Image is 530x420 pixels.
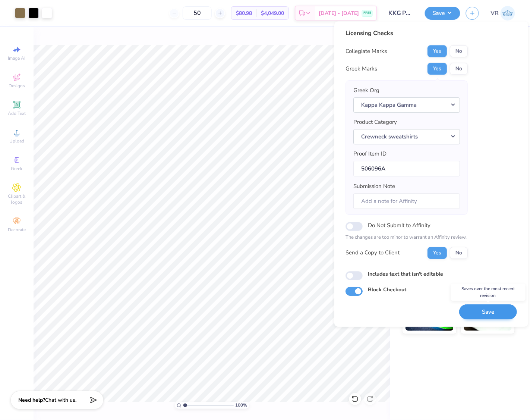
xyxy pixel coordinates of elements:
[346,65,377,73] div: Greek Marks
[368,220,430,230] label: Do Not Submit to Affinity
[501,6,515,21] img: Val Rhey Lodueta
[363,10,371,16] span: FREE
[183,6,212,20] input: – –
[450,247,468,259] button: No
[428,45,447,57] button: Yes
[383,6,419,21] input: Untitled Design
[346,234,468,241] p: The changes are too minor to warrant an Affinity review.
[353,118,397,126] label: Product Category
[8,55,26,61] span: Image AI
[8,110,26,116] span: Add Text
[9,138,24,144] span: Upload
[9,83,25,89] span: Designs
[45,397,76,404] span: Chat with us.
[450,63,468,75] button: No
[428,247,447,259] button: Yes
[346,249,400,257] div: Send a Copy to Client
[450,45,468,57] button: No
[491,6,515,21] a: VR
[319,9,359,17] span: [DATE] - [DATE]
[451,284,526,301] div: Saves over the most recent revision
[459,304,517,320] button: Save
[236,9,252,17] span: $80.98
[491,9,499,18] span: VR
[18,397,45,404] strong: Need help?
[368,270,443,278] label: Includes text that isn't editable
[353,86,379,95] label: Greek Org
[4,193,30,205] span: Clipart & logos
[261,9,284,17] span: $4,049.00
[353,182,395,191] label: Submission Note
[353,150,387,158] label: Proof Item ID
[11,166,23,172] span: Greek
[368,286,406,294] label: Block Checkout
[353,193,460,209] input: Add a note for Affinity
[353,129,460,144] button: Crewneck sweatshirts
[8,227,26,233] span: Decorate
[428,63,447,75] button: Yes
[236,402,247,409] span: 100 %
[346,47,387,56] div: Collegiate Marks
[346,29,468,38] div: Licensing Checks
[353,97,460,113] button: Kappa Kappa Gamma
[425,7,460,20] button: Save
